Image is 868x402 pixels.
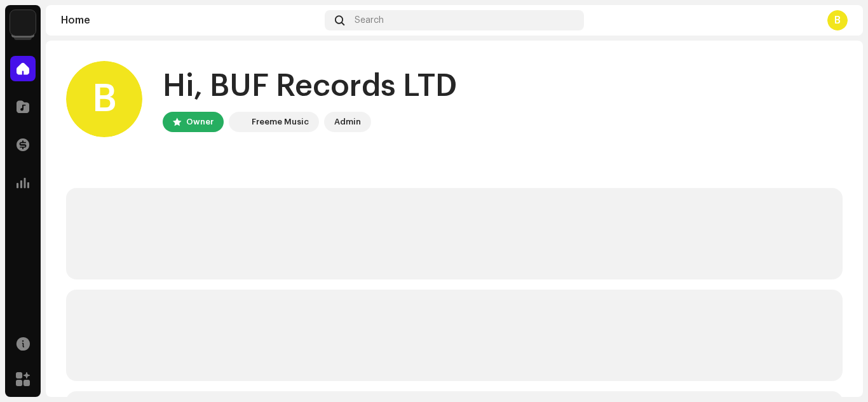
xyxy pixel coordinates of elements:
img: 7951d5c0-dc3c-4d78-8e51-1b6de87acfd8 [231,114,247,130]
span: Search [355,15,384,25]
img: 7951d5c0-dc3c-4d78-8e51-1b6de87acfd8 [10,10,36,36]
div: B [827,10,848,30]
div: Admin [334,114,361,130]
div: Hi, BUF Records LTD [163,66,457,107]
div: B [66,61,142,137]
div: Home [61,15,320,25]
div: Freeme Music [252,114,309,130]
div: Owner [186,114,214,130]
